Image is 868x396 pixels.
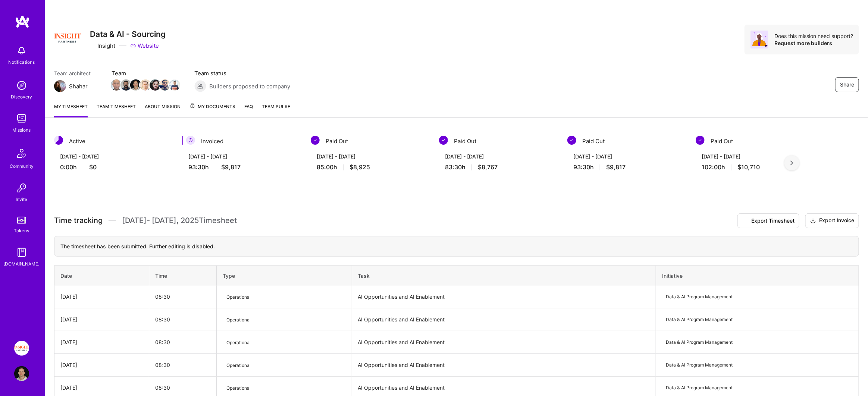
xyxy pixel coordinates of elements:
[810,217,816,225] i: icon Download
[223,315,254,325] span: Operational
[54,136,63,145] img: Active
[54,236,859,257] div: The timesheet has been submitted. Further editing is disabled.
[311,136,430,147] div: Paid Out
[91,83,97,89] i: icon Mail
[209,82,290,90] span: Builders proposed to company
[478,163,498,171] span: $8,767
[54,69,97,77] span: Team architect
[54,136,173,147] div: Active
[567,136,687,147] div: Paid Out
[130,79,141,91] img: Team Member Avatar
[141,79,150,91] a: Team Member Avatar
[352,286,656,308] td: AI Opportunities and AI Enablement
[662,292,736,302] span: Data & AI Program Management
[16,195,28,203] div: Invite
[606,163,626,171] span: $9,817
[696,136,815,147] div: Paid Out
[60,361,143,369] div: [DATE]
[60,293,143,301] div: [DATE]
[186,136,195,145] img: Invoiced
[4,260,40,268] div: [DOMAIN_NAME]
[169,79,180,91] img: Team Member Avatar
[774,32,853,40] div: Does this mission need support?
[97,103,136,117] a: Team timesheet
[223,383,254,393] span: Operational
[194,80,206,92] img: Builders proposed to company
[14,366,29,381] img: User Avatar
[262,103,290,117] a: Team Pulse
[121,79,131,91] a: Team Member Avatar
[149,331,216,353] td: 08:30
[223,337,254,348] span: Operational
[790,160,793,166] img: right
[145,103,181,117] a: About Mission
[54,103,88,117] a: My timesheet
[14,111,29,126] img: teamwork
[60,153,167,160] div: [DATE] - [DATE]
[112,69,179,77] span: Team
[9,58,35,66] div: Notifications
[54,265,149,286] th: Date
[90,43,96,49] i: icon CompanyGray
[662,383,736,393] span: Data & AI Program Management
[12,341,31,356] a: Insight Partners: Data & AI - Sourcing
[189,103,235,111] span: My Documents
[567,136,576,145] img: Paid Out
[120,79,132,91] img: Team Member Avatar
[159,79,170,91] img: Team Member Avatar
[573,153,681,160] div: [DATE] - [DATE]
[737,163,760,171] span: $10,710
[130,42,159,50] a: Website
[840,81,854,88] span: Share
[149,286,216,308] td: 08:30
[217,265,352,286] th: Type
[311,136,320,145] img: Paid Out
[439,136,558,147] div: Paid Out
[774,40,853,47] div: Request more builders
[69,82,88,90] div: Shahar
[14,341,29,356] img: Insight Partners: Data & AI - Sourcing
[131,79,141,91] a: Team Member Avatar
[662,314,736,325] span: Data & AI Program Management
[439,136,448,145] img: Paid Out
[60,315,143,323] div: [DATE]
[11,93,32,101] div: Discovery
[10,162,34,170] div: Community
[662,337,736,348] span: Data & AI Program Management
[150,79,160,91] a: Team Member Avatar
[17,217,26,224] img: tokens
[170,79,179,91] a: Team Member Avatar
[662,360,736,370] span: Data & AI Program Management
[737,213,799,228] button: Export Timesheet
[262,104,290,109] span: Team Pulse
[14,227,29,235] div: Tokens
[189,103,235,117] a: My Documents
[696,136,705,145] img: Paid Out
[60,163,167,171] div: 0:00 h
[54,216,103,225] span: Time tracking
[13,144,31,162] img: Community
[221,163,241,171] span: $9,817
[160,79,170,91] a: Team Member Avatar
[194,69,290,77] span: Team status
[188,163,296,171] div: 93:30 h
[188,153,296,160] div: [DATE] - [DATE]
[60,338,143,346] div: [DATE]
[12,366,31,381] a: User Avatar
[14,78,29,93] img: discovery
[352,353,656,376] td: AI Opportunities and AI Enablement
[352,265,656,286] th: Task
[60,384,143,392] div: [DATE]
[350,163,370,171] span: $8,925
[742,219,748,224] i: icon Download
[14,180,29,195] img: Invite
[751,31,768,48] img: Avatar
[111,79,122,91] img: Team Member Avatar
[244,103,253,117] a: FAQ
[122,216,237,225] span: [DATE] - [DATE] , 2025 Timesheet
[15,15,30,28] img: logo
[317,153,424,160] div: [DATE] - [DATE]
[805,213,859,228] button: Export Invoice
[149,308,216,331] td: 08:30
[140,79,151,91] img: Team Member Avatar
